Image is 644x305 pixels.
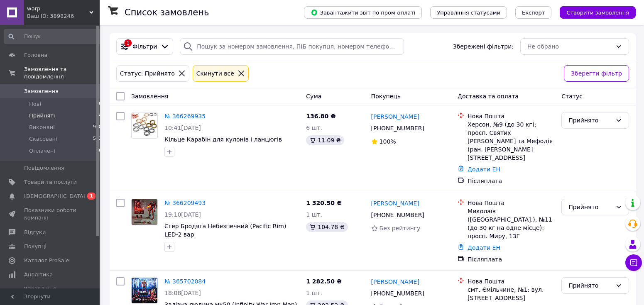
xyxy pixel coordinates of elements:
span: 100% [380,138,396,145]
div: Миколаїв ([GEOGRAPHIC_DATA].), №11 (до 30 кг на одне місце): просп. Миру, 13Г [468,207,555,240]
a: [PERSON_NAME] [371,278,419,286]
div: Нова Пошта [468,112,555,120]
input: Пошук [4,29,103,44]
span: Управління статусами [437,10,500,16]
span: Cума [306,93,321,100]
div: смт. Ємільчине, №1: вул. [STREET_ADDRESS] [468,285,555,302]
span: Доставка та оплата [458,93,519,100]
a: Додати ЕН [468,244,500,251]
a: Фото товару [131,199,158,225]
span: Аналітика [24,271,53,278]
span: Замовлення [131,93,168,100]
div: Не обрано [527,42,612,51]
div: Ваш ID: 3898246 [27,12,100,20]
span: Виконані [29,124,55,131]
div: Статус: Прийнято [118,69,176,78]
span: Покупець [371,93,401,100]
span: Товари та послуги [24,178,77,186]
span: Збережені фільтри: [453,42,514,51]
div: Нова Пошта [468,199,555,207]
div: Прийнято [568,116,612,125]
span: 0 [99,100,102,108]
span: Замовлення та повідомлення [24,66,100,81]
button: Управління статусами [430,6,507,19]
a: [PERSON_NAME] [371,112,419,121]
img: Фото товару [132,112,157,138]
span: Експорт [522,10,545,16]
a: Єгер Бродяга Небезпечний (Pacific Rim) LED-2 вар [164,223,286,238]
span: 988 [93,124,102,131]
a: Фото товару [131,277,158,304]
span: 1 320.50 ₴ [306,200,342,206]
span: Оплачені [29,147,55,155]
span: Прийняті [29,112,55,120]
a: № 366269935 [164,113,206,120]
span: 542 [93,135,102,143]
h1: Список замовлень [125,7,209,17]
span: Завантажити звіт по пром-оплаті [311,9,415,16]
span: Повідомлення [24,164,64,172]
div: Прийнято [568,203,612,212]
span: Відгуки [24,229,46,236]
span: Показники роботи компанії [24,207,77,222]
span: [DEMOGRAPHIC_DATA] [24,193,86,200]
span: Управління сайтом [24,285,77,300]
div: Херсон, №9 (до 30 кг): просп. Святих [PERSON_NAME] та Мефодія (ран. [PERSON_NAME][STREET_ADDRESS] [468,120,555,162]
button: Експорт [515,6,552,19]
span: Головна [24,51,47,59]
div: [PHONE_NUMBER] [370,122,426,134]
div: Прийнято [568,281,612,290]
img: Фото товару [132,278,157,303]
span: 18:08[DATE] [164,290,201,296]
a: № 366209493 [164,200,206,206]
button: Чат з покупцем [625,254,642,271]
a: Фото товару [131,112,158,139]
span: 10:41[DATE] [164,124,201,131]
span: Створити замовлення [566,10,629,16]
span: Фільтри [132,42,157,51]
span: 1 шт. [306,290,322,296]
span: warp [27,5,89,12]
a: [PERSON_NAME] [371,199,419,207]
div: 11.09 ₴ [306,135,344,145]
div: Післяплата [468,177,555,185]
div: [PHONE_NUMBER] [370,209,426,221]
span: 1 шт. [306,211,322,218]
input: Пошук за номером замовлення, ПІБ покупця, номером телефону, Email, номером накладної [180,38,404,55]
span: Нові [29,100,41,108]
span: 1 [87,193,95,200]
div: Нова Пошта [468,277,555,285]
button: Завантажити звіт по пром-оплаті [304,6,422,19]
span: Замовлення [24,88,59,95]
div: 104.78 ₴ [306,222,348,232]
span: 4 [99,112,102,120]
div: Cкинути все [195,69,236,78]
span: 0 [99,147,102,155]
span: Зберегти фільтр [571,69,622,78]
button: Зберегти фільтр [564,65,629,82]
a: Додати ЕН [468,166,500,173]
div: Післяплата [468,255,555,264]
span: 19:10[DATE] [164,211,201,218]
span: 136.80 ₴ [306,113,335,120]
button: Створити замовлення [560,6,636,19]
div: [PHONE_NUMBER] [370,288,426,299]
a: № 365702084 [164,278,206,285]
span: Каталог ProSale [24,257,69,264]
a: Кільце Карабін для кулонів і ланцюгів [164,136,282,143]
span: Скасовані [29,135,57,143]
span: 6 шт. [306,124,322,131]
span: 1 282.50 ₴ [306,278,342,285]
img: Фото товару [132,199,157,225]
span: Без рейтингу [380,225,421,232]
a: Створити замовлення [551,9,636,15]
span: Статус [561,93,583,100]
span: Покупці [24,243,47,250]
